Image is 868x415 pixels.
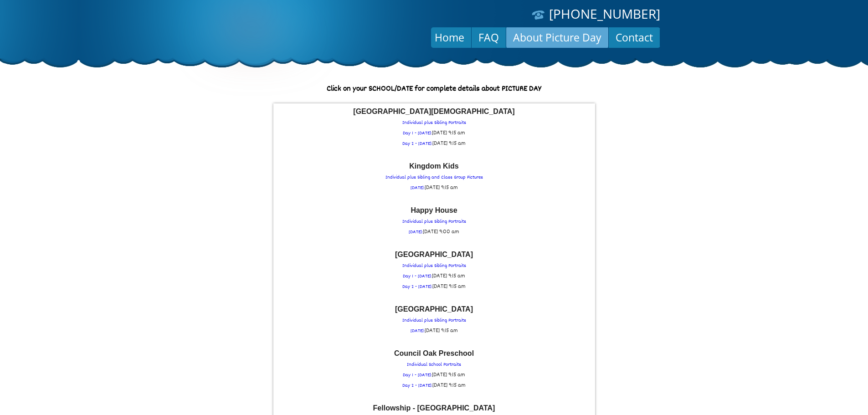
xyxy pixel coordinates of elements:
span: [DATE] 9:15 am [432,381,466,390]
font: [GEOGRAPHIC_DATA] [395,251,473,258]
a: FAQ [472,26,506,48]
a: Contact [609,26,660,48]
p: Individual plus Sibling Portraits Day 1 - [DATE]: Day 2 - [DATE]: [278,251,591,292]
font: Council Oak Preschool [394,349,474,357]
font: Fellowship - [GEOGRAPHIC_DATA] [373,404,495,412]
span: [DATE] 9:15 am [432,282,466,291]
a: [GEOGRAPHIC_DATA][DEMOGRAPHIC_DATA] Individual plus Sibling PortraitsDay 1 - [DATE]:[DATE] 9:15 a... [278,108,591,149]
a: [PHONE_NUMBER] [549,5,660,22]
a: Kingdom Kids Individual plus Sibling and Class Group Pictures[DATE]:[DATE] 9:15 am [278,163,591,193]
a: Council Oak Preschool Individual School PortraitsDay 1 - [DATE]:[DATE] 9:15 amDay 2 - [DATE]:[DAT... [278,350,591,391]
p: Individual School Portraits Day 1 - [DATE]: Day 2 - [DATE]: [278,350,591,391]
img: Dabbs Company [208,5,303,56]
font: [GEOGRAPHIC_DATA] [395,305,473,313]
p: Individual plus Sibling Portraits Day 1 - [DATE]: Day 2 - [DATE]: [278,108,591,149]
span: [DATE] 9:15 am [425,326,458,335]
a: [GEOGRAPHIC_DATA] Individual plus Sibling PortraitsDay 1 - [DATE]:[DATE] 9:15 amDay 2 - [DATE]:[D... [278,251,591,292]
a: Happy House Individual plus Sibling Portraits[DATE]:[DATE] 9:00 am [278,207,591,237]
span: [DATE] 9:15 am [432,139,466,148]
font: Happy House [411,206,457,214]
span: [DATE] 9:15 am [432,272,465,281]
p: Click on your SCHOOL/DATE for complete details about PICTURE DAY [211,84,657,94]
span: [DATE] 9:15 am [432,128,465,138]
a: About Picture Day [506,26,608,48]
p: Individual plus Sibling and Class Group Pictures [DATE]: [278,163,591,193]
p: Individual plus Sibling Portraits [DATE]: [278,306,591,336]
font: Kingdom Kids [409,162,458,170]
span: [DATE] 9:15 am [432,370,465,379]
a: [GEOGRAPHIC_DATA] Individual plus Sibling Portraits[DATE]:[DATE] 9:15 am [278,306,591,336]
span: [DATE] 9:15 am [425,183,458,192]
font: [GEOGRAPHIC_DATA][DEMOGRAPHIC_DATA] [353,108,514,115]
span: [DATE] 9:00 am [423,227,459,236]
p: Individual plus Sibling Portraits [DATE]: [278,207,591,237]
a: Home [428,26,471,48]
